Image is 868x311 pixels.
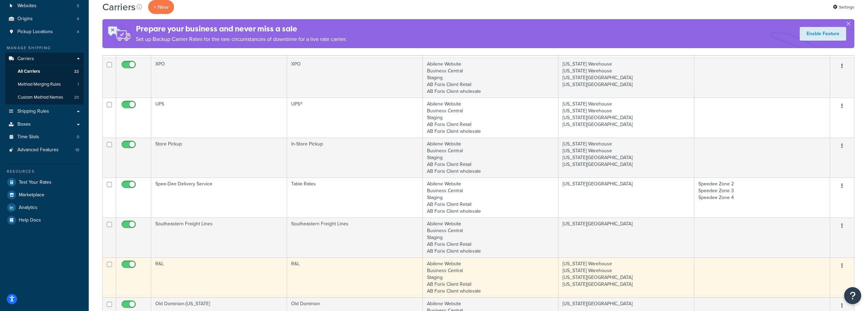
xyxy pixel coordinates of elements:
[17,109,49,114] span: Shipping Rules
[558,138,694,178] td: [US_STATE] Warehouse [US_STATE] Warehouse [US_STATE][GEOGRAPHIC_DATA] [US_STATE][GEOGRAPHIC_DATA]
[5,78,84,91] li: Method Merging Rules
[5,65,84,78] a: All Carriers 22
[151,217,287,257] td: Southeastern Freight Lines
[77,82,79,87] span: 1
[77,16,79,22] span: 4
[287,138,423,178] td: In-Store Pickup
[136,23,347,34] h4: Prepare your business and never miss a sale
[5,144,84,156] a: Advanced Features 10
[287,58,423,98] td: XPO
[5,201,84,214] a: Analytics
[74,69,79,74] span: 22
[17,122,31,127] span: Boxes
[833,2,854,12] a: Settings
[5,189,84,201] a: Marketplace
[423,58,559,98] td: Abilene Website Business Central Staging AB Forix Client Retail AB Forix Client wholesale
[151,58,287,98] td: XPO
[287,178,423,217] td: Table Rates
[423,178,559,217] td: Abilene Website Business Central Staging AB Forix Client Retail AB Forix Client wholesale
[74,95,79,100] span: 20
[77,29,79,35] span: 4
[844,287,861,304] button: Open Resource Center
[5,13,84,25] a: Origins 4
[5,105,84,118] a: Shipping Rules
[5,91,84,104] a: Custom Method Names 20
[5,53,84,104] li: Carriers
[5,45,84,51] div: Manage Shipping
[558,217,694,257] td: [US_STATE][GEOGRAPHIC_DATA]
[423,257,559,297] td: Abilene Website Business Central Staging AB Forix Client Retail AB Forix Client wholesale
[5,144,84,156] li: Advanced Features
[19,205,38,211] span: Analytics
[18,95,63,100] span: Custom Method Names
[5,131,84,143] li: Time Slots
[5,176,84,188] a: Test Your Rates
[17,3,37,9] span: Websites
[102,19,136,48] img: ad-rules-rateshop-fe6ec290ccb7230408bd80ed9643f0289d75e0ffd9eb532fc0e269fcd187b520.png
[5,26,84,38] li: Pickup Locations
[287,257,423,297] td: R&L
[17,16,33,22] span: Origins
[287,217,423,257] td: Southeastern Freight Lines
[17,56,34,62] span: Carriers
[5,91,84,104] li: Custom Method Names
[19,192,44,198] span: Marketplace
[423,98,559,138] td: Abilene Website Business Central Staging AB Forix Client Retail AB Forix Client wholesale
[558,58,694,98] td: [US_STATE] Warehouse [US_STATE] Warehouse [US_STATE][GEOGRAPHIC_DATA] [US_STATE][GEOGRAPHIC_DATA]
[151,257,287,297] td: R&L
[423,138,559,178] td: Abilene Website Business Central Staging AB Forix Client Retail AB Forix Client wholesale
[151,178,287,217] td: Spee-Dee Delivery Service
[558,178,694,217] td: [US_STATE][GEOGRAPHIC_DATA]
[5,118,84,131] a: Boxes
[5,214,84,226] a: Help Docs
[151,98,287,138] td: UPS
[151,138,287,178] td: Store Pickup
[136,34,347,44] p: Set up Backup Carrier Rates for the rare circumstances of downtime for a live rate carrier.
[5,169,84,174] div: Resources
[694,178,830,217] td: Speedee Zone 2 Speedee Zone 3 Speedee Zone 4
[800,27,846,41] a: Enable Feature
[5,26,84,38] a: Pickup Locations 4
[5,53,84,65] a: Carriers
[558,257,694,297] td: [US_STATE] Warehouse [US_STATE] Warehouse [US_STATE][GEOGRAPHIC_DATA] [US_STATE][GEOGRAPHIC_DATA]
[17,134,39,140] span: Time Slots
[5,78,84,91] a: Method Merging Rules 1
[558,98,694,138] td: [US_STATE] Warehouse [US_STATE] Warehouse [US_STATE][GEOGRAPHIC_DATA] [US_STATE][GEOGRAPHIC_DATA]
[5,13,84,25] li: Origins
[77,3,79,9] span: 5
[423,217,559,257] td: Abilene Website Business Central Staging AB Forix Client Retail AB Forix Client wholesale
[17,29,53,35] span: Pickup Locations
[18,69,40,74] span: All Carriers
[77,134,79,140] span: 0
[18,82,61,87] span: Method Merging Rules
[5,131,84,143] a: Time Slots 0
[19,180,52,185] span: Test Your Rates
[75,147,79,153] span: 10
[287,98,423,138] td: UPS®
[5,65,84,78] li: All Carriers
[102,0,136,14] h1: Carriers
[17,147,59,153] span: Advanced Features
[19,217,41,223] span: Help Docs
